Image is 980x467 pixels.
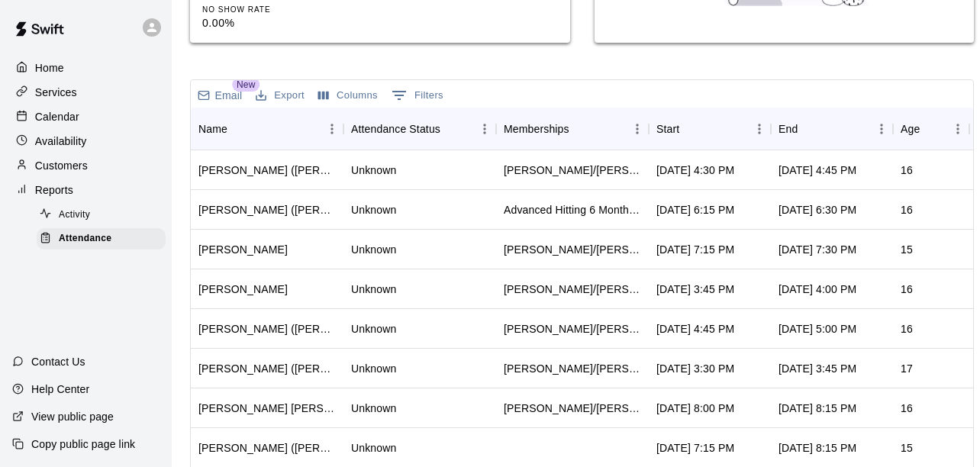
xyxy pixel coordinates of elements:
button: Sort [227,118,249,140]
div: Todd/Brad - 6 Month Membership - 2x per week, Tom/Mike - 6 Month Membership - 2x per week [504,242,641,257]
a: Calendar [12,105,160,128]
div: End [779,108,798,150]
button: Menu [473,118,496,140]
div: Unknown [351,361,396,376]
div: Sep 18, 2025, 8:15 PM [779,440,856,456]
p: Services [35,85,77,100]
button: Show filters [388,83,447,108]
p: Calendar [35,109,79,124]
a: Services [12,81,160,104]
div: Attendance [37,228,166,250]
p: Contact Us [31,354,85,369]
div: Unknown [351,401,396,416]
div: Evan Nilsen (Bob Nilsen) [198,202,336,217]
div: Tom/Mike - 6 Month Membership - 2x per week [504,321,641,337]
button: Menu [946,118,969,140]
div: Unknown [351,321,396,337]
div: Sep 18, 2025, 3:30 PM [656,361,734,376]
a: Availability [12,130,160,153]
div: Start [656,108,679,150]
div: Sep 18, 2025, 4:45 PM [779,163,856,178]
div: Unknown [351,440,396,456]
a: Activity [37,203,172,227]
p: Availability [35,134,87,149]
a: Home [12,56,160,79]
p: View public page [31,409,114,424]
div: Unknown [351,242,396,257]
a: Attendance [37,227,172,250]
button: Menu [748,118,771,140]
div: Activity [37,205,166,226]
button: Export [252,84,308,108]
div: 16 [901,321,913,337]
div: Unknown [351,282,396,297]
span: Attendance [59,231,111,246]
a: Customers [12,154,160,177]
div: Memberships [496,108,649,150]
button: Sort [440,118,462,140]
div: Tom/Mike - Monthly 1x per week [504,361,641,376]
div: 17 [901,361,913,376]
div: 16 [901,282,913,297]
div: Sep 18, 2025, 3:45 PM [656,282,734,297]
div: Sep 18, 2025, 6:30 PM [779,202,856,217]
div: Memberships [504,108,569,150]
span: New [232,78,260,92]
div: 16 [901,401,913,416]
p: Home [35,60,64,76]
div: Age [901,108,920,150]
button: Sort [920,118,941,140]
div: Hudson Giddens [198,401,336,416]
div: Advanced Hitting 6 Months , Todd/Brad - Full Year Member Unlimited [504,202,641,217]
p: 0.00% [202,15,355,31]
div: 16 [901,202,913,217]
div: Sep 18, 2025, 8:00 PM [656,401,734,416]
div: Unknown [351,163,396,178]
button: Sort [569,118,591,140]
div: Tom/Mike - Monthly 1x per week [504,282,641,297]
div: Sep 18, 2025, 7:15 PM [656,242,734,257]
div: Liam Egan [198,282,288,297]
button: Sort [798,118,819,140]
p: Copy public page link [31,436,135,452]
button: Email [194,85,246,106]
div: Sep 18, 2025, 3:45 PM [779,361,856,376]
p: Reports [35,182,73,198]
div: Attendance Status [351,108,440,150]
div: Tom/Mike - 6 Month Unlimited Membership , Todd/Brad - 6 Month Unlimited Membership [504,163,641,178]
div: Sep 18, 2025, 8:15 PM [779,401,856,416]
div: DALLAS NUNEZ (Dallas Nuñez) [198,163,336,178]
span: Activity [59,208,90,223]
div: End [771,108,893,150]
button: Menu [870,118,893,140]
div: Sep 18, 2025, 5:00 PM [779,321,856,337]
div: Tom/Mike - 6 Month Unlimited Membership , Todd/Brad - 6 Month Unlimited Membership [504,401,641,416]
div: Unknown [351,202,396,217]
p: NO SHOW RATE [202,4,355,15]
div: 15 [901,440,913,456]
div: Age [893,108,969,150]
div: Reports [12,179,160,201]
div: 16 [901,163,913,178]
div: Start [649,108,771,150]
div: Anthony Huaranga (Kim Huaranga) [198,321,336,337]
div: Brooks Lunger (BROOKS LUNGER) [198,361,336,376]
div: Landon Hesse [198,242,288,257]
div: Attendance Status [343,108,496,150]
div: Sep 18, 2025, 4:30 PM [656,163,734,178]
button: Select columns [314,84,382,108]
div: Sep 18, 2025, 7:30 PM [779,242,856,257]
button: Menu [321,118,343,140]
p: Email [215,88,243,103]
div: Sep 18, 2025, 7:15 PM [656,440,734,456]
div: Evan Fisher (Todd Fisher) [198,440,336,456]
div: Name [198,108,227,150]
p: Help Center [31,382,89,397]
button: Menu [626,118,649,140]
div: Sep 18, 2025, 4:00 PM [779,282,856,297]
